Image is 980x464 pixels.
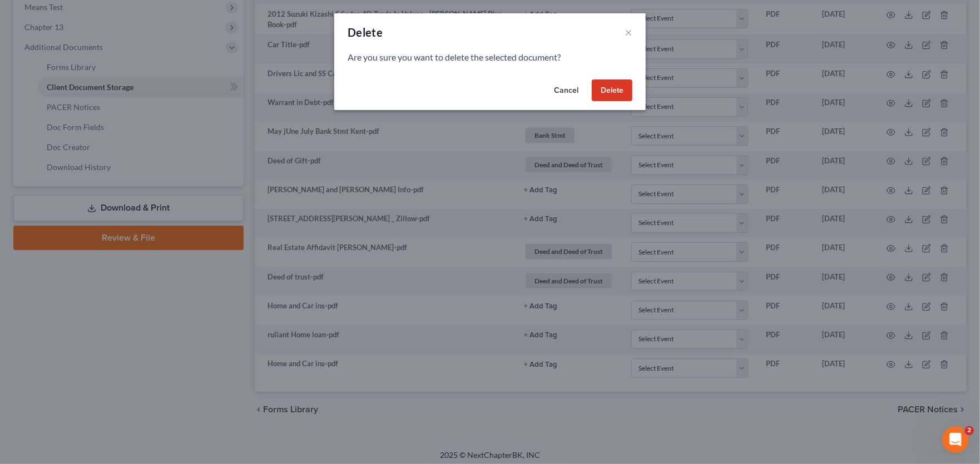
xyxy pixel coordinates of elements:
p: Are you sure you want to delete the selected document? [348,51,632,64]
button: Delete [592,79,632,102]
span: 2 [965,426,974,435]
button: Cancel [545,79,587,102]
button: × [625,26,632,39]
div: Delete [348,24,383,40]
iframe: Intercom live chat [942,426,969,453]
